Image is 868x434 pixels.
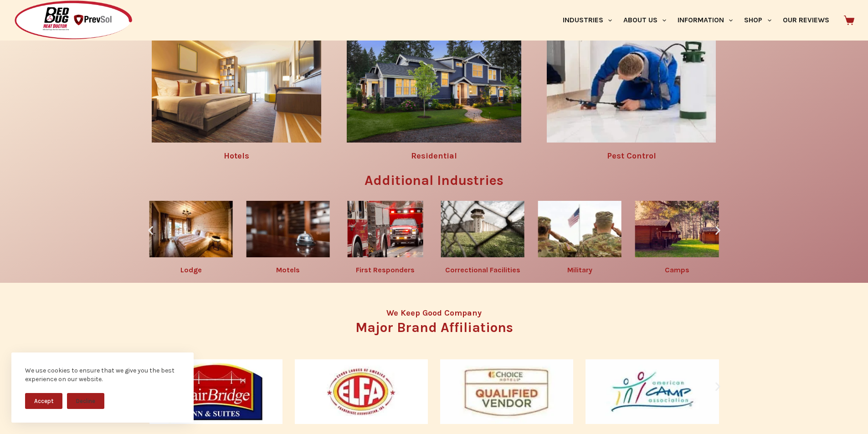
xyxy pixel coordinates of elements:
[25,366,180,384] div: We use cookies to ensure that we give you the best experience on our website.
[534,196,626,278] div: 9 / 10
[145,355,287,433] div: 5 / 10
[242,196,334,278] div: 6 / 10
[411,151,457,161] a: Residential
[7,4,35,31] button: Open LiveChat chat widget
[224,151,249,161] a: Hotels
[149,309,719,317] h4: We Keep Good Company
[276,266,300,274] a: Motels
[607,151,656,161] a: Pest Control
[581,355,723,433] div: 8 / 10
[25,393,62,409] button: Accept
[445,266,520,274] a: Correctional Facilities
[290,355,432,433] div: 6 / 10
[145,174,724,187] h3: Additional Industries
[67,393,104,409] button: Decline
[631,196,723,278] div: 10 / 10
[436,196,529,278] div: 8 / 10
[144,196,237,278] div: 5 / 10
[665,266,689,274] a: Camps
[180,266,202,274] a: Lodge
[712,381,724,393] div: Next slide
[567,266,592,274] a: Military
[145,225,156,236] div: Previous slide
[339,196,431,278] div: 7 / 10
[712,225,724,236] div: Next slide
[356,266,415,274] a: First Responders
[436,355,578,433] div: 7 / 10
[149,321,719,334] h3: Major Brand Affiliations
